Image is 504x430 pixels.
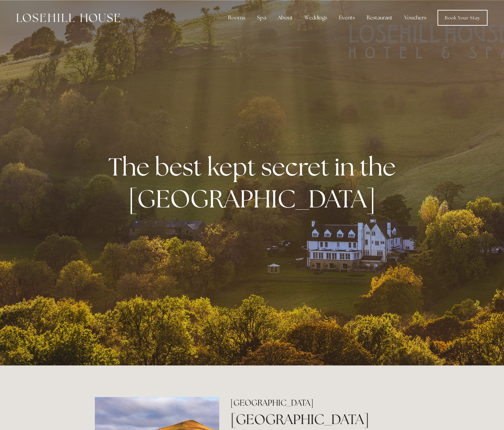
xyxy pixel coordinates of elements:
div: Weddings [299,11,332,24]
strong: The best kept secret in the [GEOGRAPHIC_DATA] [108,150,401,215]
div: Spa [252,11,271,24]
h2: [GEOGRAPHIC_DATA] [230,397,409,409]
div: Rooms [223,11,251,24]
a: Book Your Stay [438,10,488,26]
a: Vouchers [399,11,432,24]
img: Losehill House [16,13,120,22]
h1: [GEOGRAPHIC_DATA] [230,410,409,429]
div: About [273,11,298,24]
div: Restaurant [361,11,398,24]
div: Events [334,11,360,24]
